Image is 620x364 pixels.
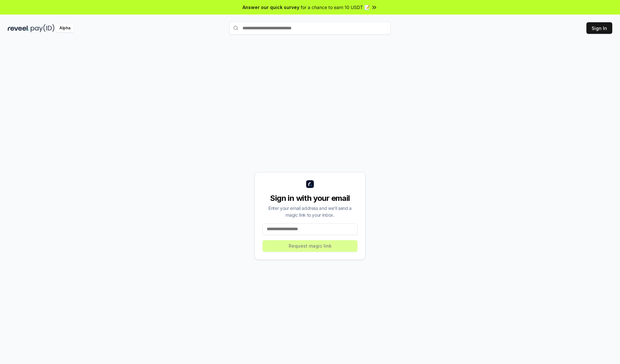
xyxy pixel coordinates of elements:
img: pay_id [31,24,55,32]
div: Enter your email address and we’ll send a magic link to your inbox. [263,205,357,218]
button: Sign In [586,22,612,34]
img: reveel_dark [8,24,29,32]
img: logo_small [306,180,314,188]
span: for a chance to earn 10 USDT 📝 [301,4,370,11]
div: Sign in with your email [263,193,357,203]
div: Alpha [56,24,74,32]
span: Answer our quick survey [243,4,299,11]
